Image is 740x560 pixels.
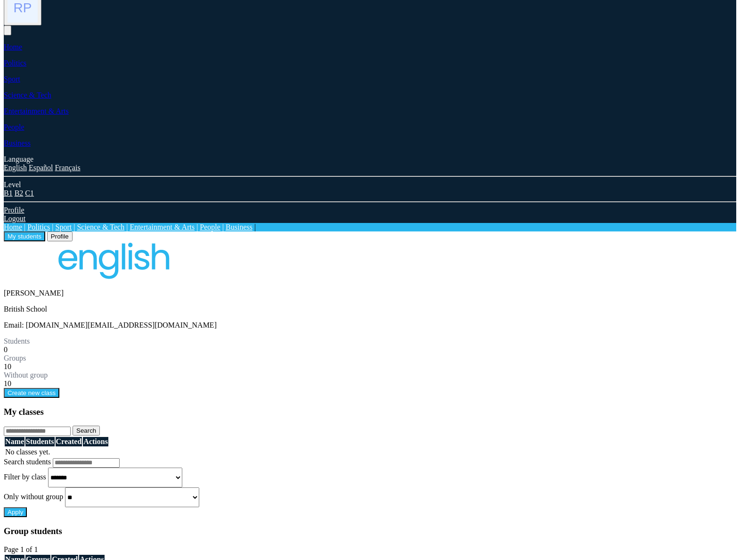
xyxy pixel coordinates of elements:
[4,75,20,83] a: Sport
[15,189,24,197] a: B2
[222,223,224,231] span: |
[254,223,256,231] span: |
[77,223,124,231] a: Science & Tech
[52,223,53,231] span: |
[4,241,170,280] img: logo.png
[4,346,736,354] div: 0
[25,189,34,197] a: C1
[4,155,736,164] div: Language
[4,526,736,536] h3: Group students
[4,388,59,398] button: Create new class
[24,223,25,231] span: |
[4,123,24,131] a: People
[83,437,108,446] th: Actions
[4,164,27,172] a: English
[4,507,27,517] button: Apply
[56,437,82,446] th: Created
[25,437,55,446] th: Students
[4,289,736,297] p: [PERSON_NAME]
[5,437,24,446] th: Name
[226,223,252,231] a: Business
[4,231,45,241] button: My students
[126,223,128,231] span: |
[4,362,736,371] div: 10
[4,379,736,388] div: 10
[200,223,220,231] a: People
[130,223,195,231] a: Entertainment & Arts
[4,139,31,147] a: Business
[56,223,72,231] a: Sport
[4,473,46,481] label: Filter by class
[4,493,63,501] label: Only without group
[4,337,736,346] div: Students
[4,107,69,115] a: Entertainment & Arts
[55,164,80,172] a: Français
[4,545,736,554] div: Page 1 of 1
[4,206,24,214] a: Profile
[196,223,198,231] span: |
[4,43,22,51] a: Home
[4,214,25,222] a: Logout
[4,371,736,379] div: Without group
[4,458,51,466] label: Search students
[4,223,22,231] a: Home
[4,305,736,313] p: British School
[29,164,53,172] a: Español
[27,223,50,231] a: Politics
[5,447,108,457] td: No classes yet.
[4,407,736,417] h3: My classes
[73,426,100,436] button: Search
[4,354,736,362] div: Groups
[4,59,26,67] a: Politics
[4,189,13,197] a: B1
[73,223,75,231] span: |
[4,321,736,329] p: Email: [DOMAIN_NAME][EMAIL_ADDRESS][DOMAIN_NAME]
[4,91,51,99] a: Science & Tech
[4,181,736,189] div: Level
[47,231,73,241] button: Profile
